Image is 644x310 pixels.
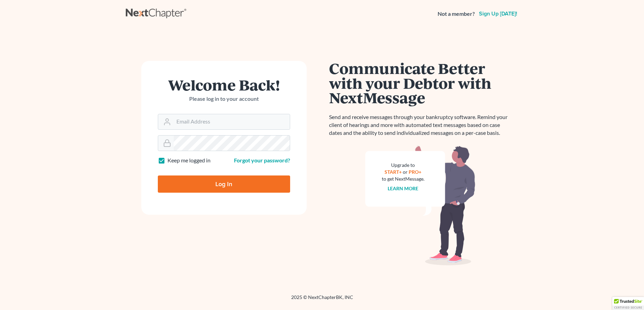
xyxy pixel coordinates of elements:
[388,185,418,191] a: Learn more
[329,61,512,105] h1: Communicate Better with your Debtor with NextMessage
[438,10,475,18] strong: Not a member?
[158,175,290,193] input: Log In
[365,145,476,266] img: nextmessage_bg-59042aed3d76b12b5cd301f8e5b87938c9018125f34e5fa2b7a6b67550977c72.svg
[382,162,425,169] div: Upgrade to
[167,157,211,164] label: Keep me logged in
[382,175,425,182] div: to get NextMessage.
[158,95,290,103] p: Please log in to your account
[478,11,519,17] a: Sign up [DATE]!
[126,294,519,306] div: 2025 © NextChapterBK, INC
[403,169,408,175] span: or
[409,169,421,175] a: PRO+
[158,77,290,92] h1: Welcome Back!
[612,297,644,310] div: TrustedSite Certified
[385,169,402,175] a: START+
[329,113,512,137] p: Send and receive messages through your bankruptcy software. Remind your client of hearings and mo...
[234,157,290,163] a: Forgot your password?
[174,114,290,129] input: Email Address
